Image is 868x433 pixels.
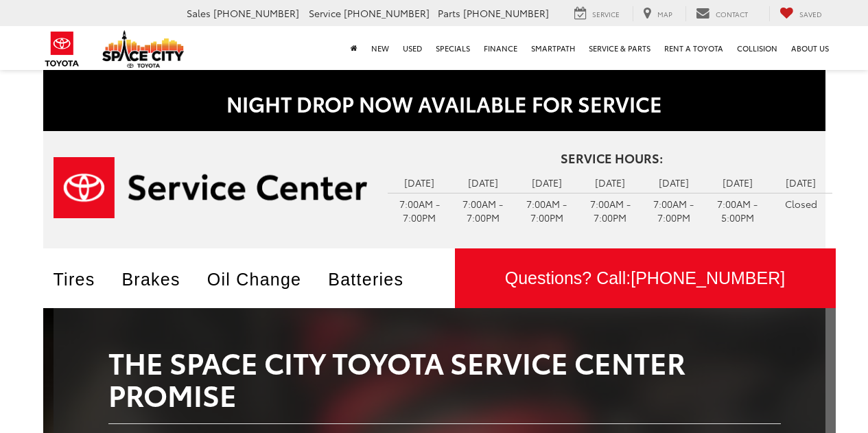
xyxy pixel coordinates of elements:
a: Finance [477,26,524,70]
a: Brakes [121,270,197,289]
a: My Saved Vehicles [769,6,832,21]
span: Service [592,9,620,19]
span: Map [657,9,672,19]
td: [DATE] [642,172,706,193]
span: [PHONE_NUMBER] [344,6,430,20]
h2: NIGHT DROP NOW AVAILABLE FOR SERVICE [54,92,836,115]
td: 7:00AM - 7:00PM [388,193,451,228]
img: Service Center | Space City Toyota in Humble TX [54,157,368,218]
img: Toyota [36,27,88,71]
a: Rent a Toyota [657,26,730,70]
a: Collision [730,26,784,70]
span: Service [309,6,341,20]
a: Questions? Call:[PHONE_NUMBER] [455,248,836,309]
td: 7:00AM - 5:00PM [705,193,769,228]
a: SmartPath [524,26,582,70]
a: New [364,26,396,70]
div: Questions? Call: [455,248,836,309]
a: Service [564,6,630,21]
span: Contact [716,9,748,19]
td: [DATE] [451,172,515,193]
td: 7:00AM - 7:00PM [642,193,706,228]
h2: The Space City Toyota Service Center Promise [108,346,781,409]
span: [PHONE_NUMBER] [631,268,785,288]
a: Batteries [328,270,421,289]
a: Map [633,6,683,21]
a: Oil Change [207,270,319,289]
td: 7:00AM - 7:00PM [451,193,515,228]
span: Sales [187,6,211,20]
span: Parts [438,6,460,20]
a: Specials [429,26,477,70]
a: Tires [54,270,113,289]
td: [DATE] [388,172,451,193]
span: Saved [799,9,822,19]
td: [DATE] [578,172,642,193]
img: Space City Toyota [102,30,185,68]
a: About Us [784,26,836,70]
td: 7:00AM - 7:00PM [515,193,578,228]
span: [PHONE_NUMBER] [463,6,549,20]
a: Used [396,26,429,70]
td: 7:00AM - 7:00PM [578,193,642,228]
span: [PHONE_NUMBER] [213,6,299,20]
td: Closed [769,193,833,214]
td: [DATE] [769,172,833,193]
a: Home [344,26,364,70]
td: [DATE] [515,172,578,193]
a: Contact [685,6,758,21]
a: Service & Parts [582,26,657,70]
td: [DATE] [705,172,769,193]
h4: Service Hours: [388,152,835,165]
